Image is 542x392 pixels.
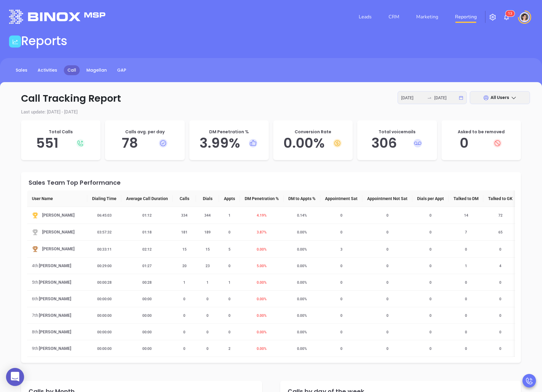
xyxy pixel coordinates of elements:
span: 0 [461,280,471,285]
span: 0 [426,313,435,318]
span: 0 [383,213,392,218]
span: 0 [426,347,435,351]
span: 0 [383,247,392,252]
span: [PERSON_NAME] [39,312,71,319]
a: Reporting [453,11,479,23]
span: 0 [496,247,505,252]
span: 3.87 % [253,230,270,234]
th: User Name [27,190,87,207]
span: 0 [426,297,435,301]
input: End date [434,94,458,101]
span: [PERSON_NAME] [42,212,75,219]
span: 1 [225,213,234,218]
span: 0.00 % [293,264,311,268]
span: 7th [32,312,38,319]
span: 189 [201,230,214,234]
span: 0 [225,230,234,234]
span: 0.00 % [253,247,270,252]
span: [PERSON_NAME] [42,245,75,252]
span: 0.00 % [253,280,270,285]
span: 0 [426,247,435,252]
span: [PERSON_NAME] [39,345,71,352]
span: 2 [225,347,234,351]
p: Call Tracking Report [12,91,530,106]
span: 0.00 % [253,297,270,301]
span: 6th [32,295,38,302]
span: 0.00 % [253,347,270,351]
th: Appointment Not Sat [362,190,412,207]
span: 3 [510,11,512,16]
th: DM to Appts % [283,190,320,207]
img: iconSetting [489,14,496,21]
span: 0 [496,330,505,334]
span: 02:12 [139,247,155,252]
th: Dials per Appt [412,190,449,207]
span: 0 [203,297,212,301]
span: 0 [225,297,234,301]
span: 00:33:11 [94,247,115,252]
th: DM Penetration % [240,190,283,207]
p: Total voicemails [363,129,431,135]
a: Sales [12,65,31,75]
a: Activities [34,65,61,75]
span: [PERSON_NAME] [39,262,71,269]
span: 15 [179,247,190,252]
span: 4th [32,262,38,269]
h5: 0.00 % [279,135,347,151]
span: 0.14 % [293,213,311,218]
span: 0 [225,264,234,268]
span: 181 [178,230,191,234]
img: Second-C4a_wmiL.svg [32,229,39,236]
span: 0 [203,330,212,334]
span: 8th [32,329,38,335]
h5: 0 [448,135,515,151]
span: 1 [461,264,471,268]
img: Top-YuorZo0z.svg [32,212,39,219]
span: 0 [383,330,392,334]
span: 20 [179,264,190,268]
span: to [427,95,432,100]
span: 0 [383,297,392,301]
span: 0 [461,297,471,301]
span: 0 [383,347,392,351]
span: 0 [383,280,392,285]
span: 01:18 [139,230,155,234]
span: 0 [203,313,212,318]
span: [PERSON_NAME] [39,279,71,286]
input: Start date [401,94,425,101]
h5: 78 [111,135,178,151]
span: All Users [491,94,509,100]
img: Third-KkzKhbNG.svg [32,246,39,252]
p: Asked to be removed [448,129,515,135]
span: 0 [180,347,189,351]
span: 0.00 % [293,347,311,351]
th: Appointment Sat [320,190,362,207]
p: DM Penetration % [195,129,263,135]
span: 0 [496,347,505,351]
span: 00:29:00 [94,264,115,268]
span: swap-right [427,95,432,100]
h5: 3.99 % [195,135,263,151]
p: Total Calls [27,129,94,135]
span: 0 [180,297,189,301]
span: 0.00 % [253,330,270,334]
a: Leads [356,11,374,23]
span: 1 [203,280,212,285]
th: Dialing Time [87,190,121,207]
span: [PERSON_NAME] [39,329,71,335]
span: 0 [180,313,189,318]
span: 334 [178,213,191,218]
span: 00:00:00 [94,297,115,301]
span: 01:27 [139,264,155,268]
img: user [520,12,529,22]
h1: Reports [21,34,67,48]
h5: 551 [27,135,94,151]
span: 4 [496,264,505,268]
span: 0 [337,347,346,351]
span: 0 [225,330,234,334]
span: 0 [383,313,392,318]
span: 0 [461,313,471,318]
th: Appts [219,190,240,207]
span: 00:00:00 [94,313,115,318]
span: 0.00 % [293,280,311,285]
